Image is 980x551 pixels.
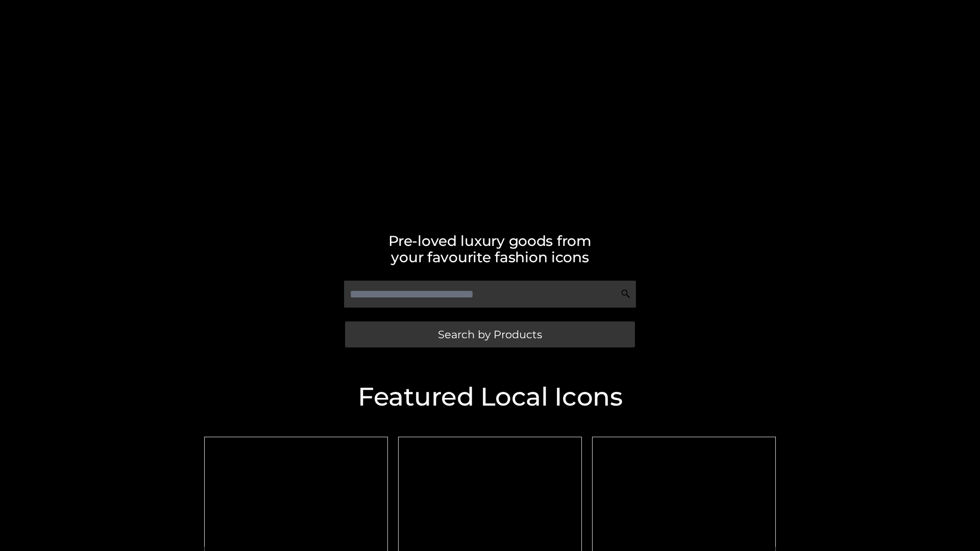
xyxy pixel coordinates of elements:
[345,321,635,347] a: Search by Products
[199,384,781,410] h2: Featured Local Icons​
[199,233,781,265] h2: Pre-loved luxury goods from your favourite fashion icons
[621,289,631,299] img: Search Icon
[438,329,542,340] span: Search by Products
